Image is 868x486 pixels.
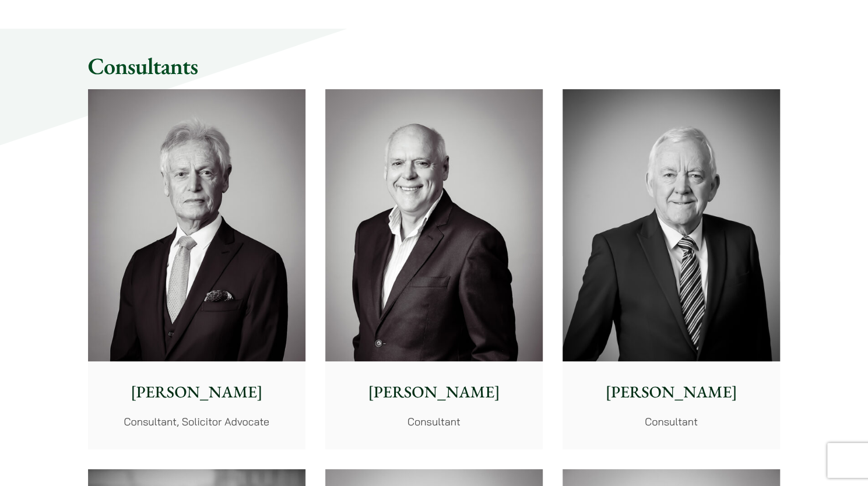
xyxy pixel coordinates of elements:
[572,380,771,404] p: [PERSON_NAME]
[563,89,780,449] a: [PERSON_NAME] Consultant
[97,414,296,429] p: Consultant, Solicitor Advocate
[325,89,543,449] a: [PERSON_NAME] Consultant
[88,89,305,449] a: [PERSON_NAME] Consultant, Solicitor Advocate
[335,414,533,429] p: Consultant
[88,52,781,80] h2: Consultants
[335,380,533,404] p: [PERSON_NAME]
[97,380,296,404] p: [PERSON_NAME]
[572,414,771,429] p: Consultant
